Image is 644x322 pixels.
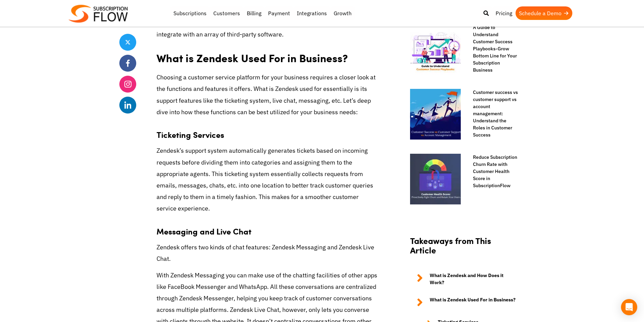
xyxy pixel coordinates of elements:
[430,272,518,286] strong: What is Zendesk and How Does it Work?
[243,6,265,20] a: Billing
[466,89,518,139] a: Customer success vs customer support vs account management: Understand the Roles in Customer Success
[492,6,516,20] a: Pricing
[466,24,518,74] a: A Guide to Understand Customer Success Playbooks-Grow Bottom Line for Your Subscription Business
[410,89,461,140] img: Customer-success-vs-customer-support-vs-account-management
[516,6,572,20] a: Schedule a Demo
[621,299,637,315] div: Open Intercom Messenger
[265,6,293,20] a: Payment
[293,6,330,20] a: Integrations
[410,154,461,204] img: What-is-Subscription-Churn-and-How-to-Reduce-It
[210,6,243,20] a: Customers
[157,147,373,212] span: Zendesk’s support system automatically generates tickets based on incoming requests before dividi...
[410,296,518,308] a: What is Zendesk Used For in Business?
[157,129,224,140] strong: Ticketing Services
[410,236,518,262] h2: Takeaways from This Article
[170,6,210,20] a: Subscriptions
[410,272,518,286] a: What is Zendesk and How Does it Work?
[330,6,355,20] a: Growth
[430,296,516,308] strong: What is Zendesk Used For in Business?
[466,154,518,189] a: Reduce Subscription Churn Rate with Customer Health Score in SubscriptionFlow
[69,5,128,23] img: Subscriptionflow
[410,24,461,75] img: Customer-Success-Playbooks
[157,225,252,237] strong: Messaging and Live Chat
[157,50,348,66] strong: What is Zendesk Used For in Business?
[157,243,374,263] span: Zendesk offers two kinds of chat features: Zendesk Messaging and Zendesk Live Chat.
[157,73,376,116] span: Choosing a customer service platform for your business requires a closer look at the functions an...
